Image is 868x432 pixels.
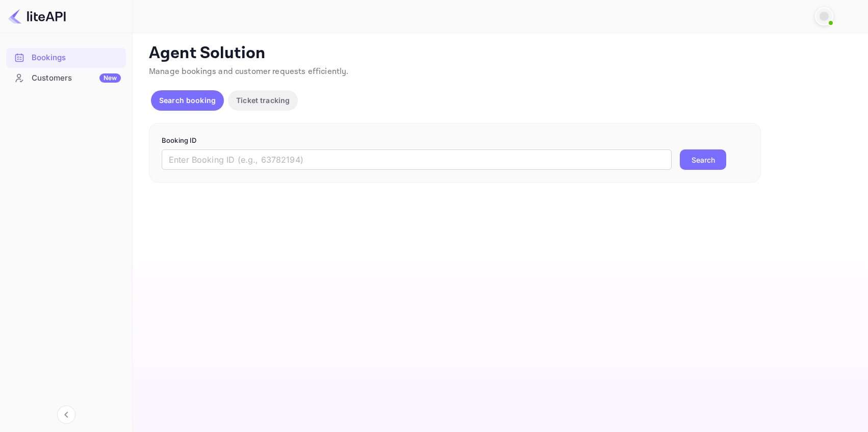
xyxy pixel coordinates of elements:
a: Bookings [6,48,126,67]
div: Customers [32,72,121,84]
div: New [99,73,121,83]
button: Collapse navigation [57,405,75,424]
p: Booking ID [162,136,748,146]
div: CustomersNew [6,68,126,88]
p: Ticket tracking [236,95,290,106]
input: Enter Booking ID (e.g., 63782194) [162,149,672,170]
div: Bookings [6,48,126,68]
div: Bookings [32,52,121,64]
p: Agent Solution [149,43,850,64]
p: Search booking [159,95,216,106]
img: LiteAPI logo [8,8,66,24]
a: CustomersNew [6,68,126,87]
button: Search [680,149,726,170]
span: Manage bookings and customer requests efficiently. [149,66,349,77]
